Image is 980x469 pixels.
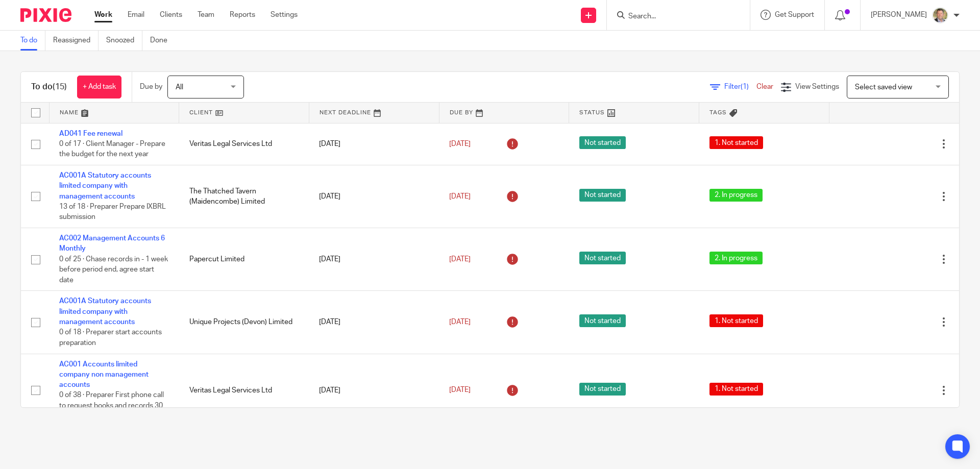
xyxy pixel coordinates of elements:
a: Settings [271,10,298,20]
a: AC001A Statutory accounts limited company with management accounts [59,298,151,326]
a: Clear [756,83,773,90]
span: Not started [579,383,626,396]
a: Reassigned [53,31,99,51]
p: [PERSON_NAME] [871,10,927,20]
span: 2. In progress [709,252,763,264]
td: Veritas Legal Services Ltd [179,123,309,165]
td: Veritas Legal Services Ltd [179,354,309,427]
span: [DATE] [449,318,471,326]
a: AC001A Statutory accounts limited company with management accounts [59,172,151,200]
td: [DATE] [309,123,439,165]
span: Not started [579,314,626,327]
h1: To do [31,82,67,92]
a: Work [94,10,112,20]
td: Papercut Limited [179,228,309,291]
span: 0 of 17 · Client Manager - Prepare the budget for the next year [59,140,165,158]
a: Email [128,10,144,20]
span: 0 of 18 · Preparer start accounts preparation [59,329,162,347]
a: Snoozed [106,31,142,51]
span: 1. Not started [709,136,763,149]
span: Not started [579,136,626,149]
span: Get Support [775,11,814,18]
a: AD041 Fee renewal [59,130,122,137]
span: 1. Not started [709,383,763,396]
a: Done [150,31,175,51]
a: Clients [160,10,182,20]
span: 0 of 38 · Preparer First phone call to request books and records 30 days after... [59,392,164,420]
a: To do [20,31,45,51]
span: [DATE] [449,256,471,263]
span: 2. In progress [709,189,763,202]
td: [DATE] [309,354,439,427]
span: 1. Not started [709,314,763,327]
td: [DATE] [309,228,439,291]
span: Select saved view [855,84,912,91]
td: [DATE] [309,165,439,228]
input: Search [627,12,719,21]
span: Filter [724,83,756,90]
td: Unique Projects (Devon) Limited [179,291,309,354]
a: Team [198,10,214,20]
a: Reports [230,10,255,20]
a: + Add task [77,76,121,98]
span: Not started [579,252,626,264]
a: AC002 Management Accounts 6 Monthly [59,235,165,252]
span: Not started [579,189,626,202]
td: The Thatched Tavern (Maidencombe) Limited [179,165,309,228]
a: AC001 Accounts limited company non management accounts [59,361,149,389]
img: High%20Res%20Andrew%20Price%20Accountants_Poppy%20Jakes%20photography-1118.jpg [932,7,948,23]
span: [DATE] [449,193,471,200]
span: (15) [53,83,67,91]
span: Tags [709,110,727,115]
span: [DATE] [449,387,471,394]
span: 13 of 18 · Preparer Prepare IXBRL submission [59,203,166,221]
span: [DATE] [449,140,471,147]
td: [DATE] [309,291,439,354]
span: 0 of 25 · Chase records in - 1 week before period end, agree start date [59,256,168,284]
p: Due by [140,82,162,92]
span: View Settings [795,83,839,90]
span: (1) [741,83,749,90]
span: All [176,84,183,91]
img: Pixie [20,8,71,22]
